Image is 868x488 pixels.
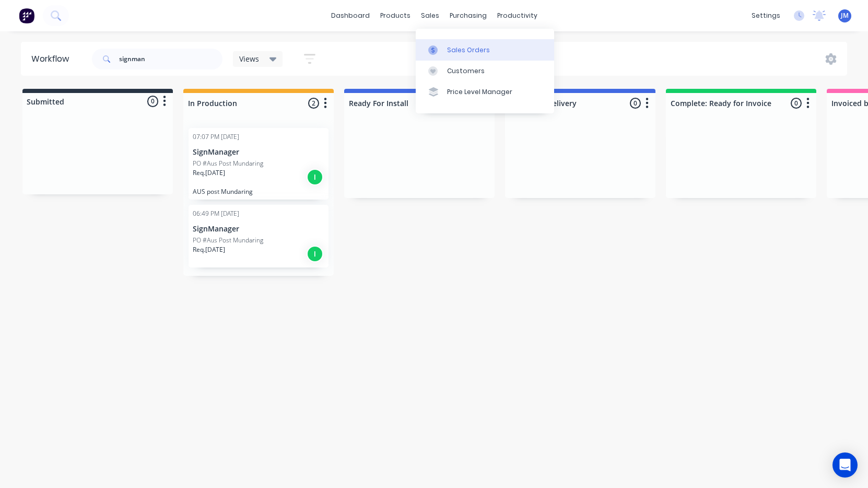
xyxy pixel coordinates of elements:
[193,148,324,157] p: SignManager
[832,452,858,478] div: Open Intercom Messenger
[189,205,329,268] div: 06:49 PM [DATE]SignManagerPO #Aus Post MundaringReq.[DATE]I
[189,128,329,200] div: 07:07 PM [DATE]SignManagerPO #Aus Post MundaringReq.[DATE]IAUS post Mundaring
[447,45,490,55] div: Sales Orders
[447,87,512,97] div: Price Level Manager
[447,66,485,76] div: Customers
[119,49,222,69] input: Search for orders...
[492,8,543,24] div: productivity
[193,209,239,218] div: 06:49 PM [DATE]
[416,61,554,82] a: Customers
[193,236,263,245] p: PO #Aus Post Mundaring
[444,8,492,24] div: purchasing
[307,246,323,262] div: I
[416,82,554,102] a: Price Level Manager
[193,159,263,168] p: PO #Aus Post Mundaring
[841,11,849,20] span: JM
[19,8,34,24] img: Factory
[193,225,324,234] p: SignManager
[416,8,444,24] div: sales
[307,169,323,185] div: I
[193,132,239,142] div: 07:07 PM [DATE]
[416,39,554,60] a: Sales Orders
[239,53,259,64] span: Views
[193,245,225,254] p: Req. [DATE]
[326,8,375,24] a: dashboard
[375,8,416,24] div: products
[193,168,225,178] p: Req. [DATE]
[31,53,74,65] div: Workflow
[746,8,785,24] div: settings
[193,188,324,195] p: AUS post Mundaring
